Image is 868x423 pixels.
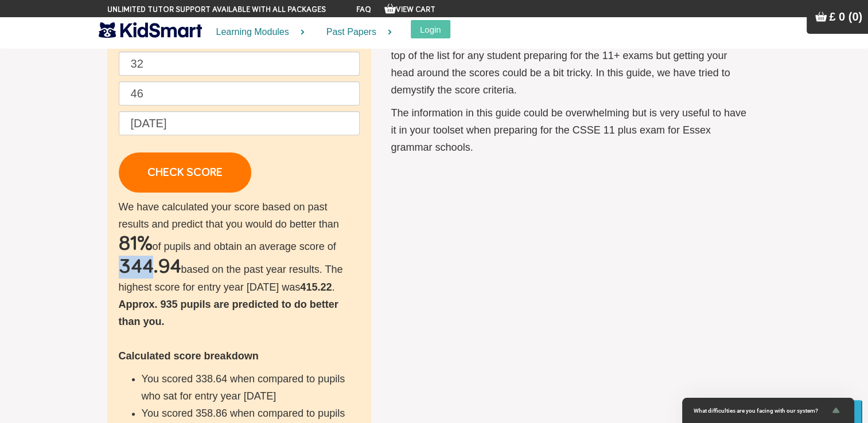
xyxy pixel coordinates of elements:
[119,233,153,256] h2: 81%
[119,350,259,362] b: Calculated score breakdown
[694,404,843,417] button: Show survey - What difficulties are you facing with our system?
[119,52,360,76] input: English raw score
[119,152,251,193] a: CHECK SCORE
[119,111,360,135] input: Date of birth (d/m/y) e.g. 27/12/2007
[312,17,399,48] a: Past Papers
[99,20,202,40] img: KidSmart logo
[107,4,326,15] span: Unlimited tutor support available with all packages
[694,408,829,414] span: What difficulties are you facing with our system?
[829,10,862,23] span: £ 0 (0)
[391,104,750,156] p: The information in this guide could be overwhelming but is very useful to have it in your toolset...
[356,6,371,14] a: FAQ
[384,3,396,14] img: Your items in the shopping basket
[391,30,750,99] p: Understanding the pass marks and the admissions criteria should be on the top of the list for any...
[815,11,827,22] img: Your items in the shopping basket
[119,299,338,327] b: Approx. 935 pupils are predicted to do better than you.
[300,281,332,293] b: 415.22
[411,20,450,38] button: Login
[119,81,360,105] input: Maths raw score
[202,17,312,48] a: Learning Modules
[142,370,360,405] li: You scored 338.64 when compared to pupils who sat for entry year [DATE]
[119,256,181,279] h2: 344.94
[384,6,435,14] a: View Cart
